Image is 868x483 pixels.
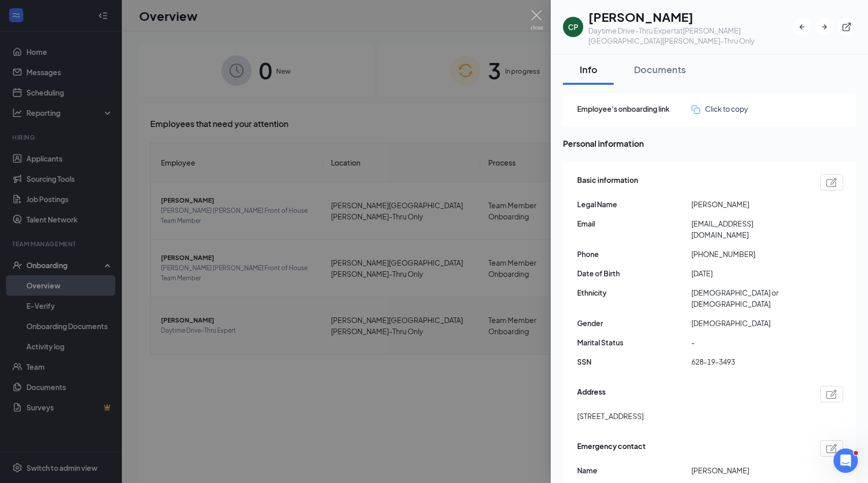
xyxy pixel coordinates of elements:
button: ArrowLeftNew [793,18,811,36]
span: Email [577,218,691,229]
span: Ethnicity [577,287,691,298]
svg: ArrowRight [819,22,829,32]
span: [PHONE_NUMBER] [691,248,806,260]
span: Name [577,465,691,476]
h1: [PERSON_NAME] [588,8,793,25]
span: Address [577,386,606,402]
iframe: Intercom live chat [833,448,858,473]
button: Click to copy [691,103,748,114]
button: ArrowRight [815,18,833,36]
div: Info [573,63,604,76]
span: Legal Name [577,199,691,210]
span: Date of Birth [577,268,691,279]
span: Gender [577,317,691,329]
div: Daytime Drive-Thru Expert at [PERSON_NAME][GEOGRAPHIC_DATA][PERSON_NAME]-Thru Only [588,25,793,46]
span: Employee's onboarding link [577,103,691,114]
button: ExternalLink [838,18,856,36]
span: [EMAIL_ADDRESS][DOMAIN_NAME] [691,218,806,240]
span: [PERSON_NAME] [691,465,806,476]
div: CP [568,22,578,32]
span: Emergency contact [577,440,646,457]
div: Documents [634,63,686,76]
span: Basic information [577,174,638,190]
svg: ArrowLeftNew [797,22,807,32]
span: 628-19-3493 [691,356,806,367]
span: Marital Status [577,337,691,348]
span: - [691,337,806,348]
span: Phone [577,248,691,260]
span: [DEMOGRAPHIC_DATA] or [DEMOGRAPHIC_DATA] [691,287,806,309]
svg: ExternalLink [842,22,852,32]
img: click-to-copy.71757273a98fde459dfc.svg [691,105,700,114]
span: Personal information [563,137,856,150]
span: [PERSON_NAME] [691,199,806,210]
span: [DATE] [691,268,806,279]
span: SSN [577,356,691,367]
span: [DEMOGRAPHIC_DATA] [691,317,806,329]
span: [STREET_ADDRESS] [577,410,644,422]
